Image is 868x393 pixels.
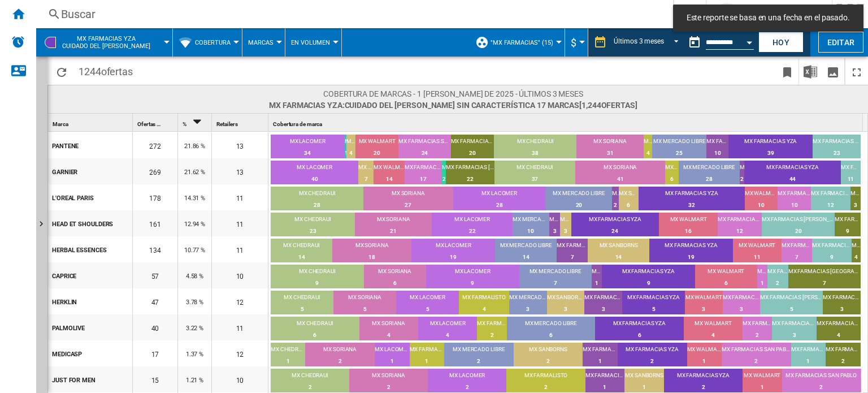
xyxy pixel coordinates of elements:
img: excel-24x24.png [804,65,817,79]
span: "MX FARMACIAS" (15) [491,39,553,46]
div: $ [571,28,582,57]
span: Cobertura [195,39,231,46]
div: MX WALMART [355,137,399,148]
div: 7 [788,278,861,289]
td: MX WALMART : 6 (10.53%) [695,265,757,291]
div: MX SANBORNS [358,163,374,174]
div: HERBAL ESSENCES [52,237,132,261]
div: 20 [546,200,612,211]
td: MX FARMACIAS YZA : 19 (14.18%) [649,239,733,265]
td: MX FARMACIAS GUADALAJARA : 9 (5.59%) [835,213,861,239]
div: 10 [778,200,811,211]
button: Maximizar [845,58,868,85]
div: MX WALMART [733,241,782,252]
div: MX SANBORNS [619,189,639,200]
button: Hoy [758,32,804,53]
td: MX FARMACIAS GUADALAJARA : 20 (7.35%) [451,135,494,161]
div: MX MERCADO LIBRE [679,163,740,174]
div: 16 [659,226,718,237]
div: 12.94 % [178,210,211,236]
div: 20 [355,148,399,159]
span: Cobertura de marcas - 1 [PERSON_NAME] de 2025 - Últimos 3 meses [269,88,637,100]
div: 23 [271,226,355,237]
td: MX FARMACIAS BENAVIDES : 12 (6.74%) [811,187,850,213]
div: 25 [652,148,706,159]
td: MX WALMART : 16 (9.94%) [659,213,718,239]
img: alerts-logo.svg [11,35,25,49]
div: 19 [411,252,495,263]
div: 7 [557,252,587,263]
div: MX MERCADO LIBRE [519,267,592,278]
td: MX FARMACIAS SAN PABLO : 17 (6.32%) [405,161,442,187]
div: 18 [332,252,411,263]
div: 161 [133,210,177,236]
div: 22 [432,226,513,237]
td: MX SANBORNS : 3 (6.38%) [547,291,585,317]
div: MX WALMART [745,189,778,200]
md-select: REPORTS.WIZARD.STEPS.REPORT.STEPS.REPORT_OPTIONS.PERIOD: Últimos 3 meses [613,33,683,52]
div: 9 [602,278,695,289]
div: MX FARMACIAS YZA [744,163,841,174]
div: 11 [841,174,861,185]
div: MX FARMACIAS SAN PABLO [398,137,450,148]
div: MX FARMACIAS YZACuidado del [PERSON_NAME] [42,28,167,57]
td: MX FARMACIAS GUADALAJARA : 4 (2.99%) [852,239,861,265]
td: MX CHEDRAUI : 14 (10.45%) [271,239,332,265]
span: Sort Descending [188,121,206,127]
div: MX SORIANA [575,163,665,174]
div: 12 [212,288,268,314]
div: 20 [762,226,835,237]
div: MX FARMACIAS DEL AHORRO [549,215,560,226]
div: MX MERCADO LIBRE [652,137,706,148]
td: MX LACOMER : 34 (12.5%) [271,135,345,161]
div: 9 [426,278,519,289]
div: 2 [767,278,788,289]
td: MX SANBORNS : 6 (3.37%) [619,187,639,213]
div: % Sort Descending [180,114,211,131]
td: MX FARMACIAS BENAVIDES : 20 (12.42%) [762,213,835,239]
td: MX CHEDRAUI : 23 (14.29%) [271,213,355,239]
td: MX MERCADO LIBRE : 28 (10.41%) [679,161,740,187]
button: MX FARMACIAS YZACuidado del [PERSON_NAME] [62,28,162,57]
td: MX FARMACIAS BENAVIDES : 11 (4.09%) [841,161,861,187]
div: Cobertura de marca Sort None [271,114,863,131]
div: 3 [549,226,560,237]
div: MX MERCADO LIBRE [513,215,549,226]
div: 47 [133,288,177,314]
div: Retailers Sort None [214,114,268,131]
span: Cobertura de marca [273,121,322,127]
div: 7 [782,252,812,263]
div: 21.62 % [178,158,211,184]
td: MX CHEDRAUI : 37 (13.75%) [494,161,576,187]
div: MX FARMACIAS SAN PABLO [718,215,762,226]
div: 11 [733,252,782,263]
div: 32 [639,200,745,211]
div: 14 [588,252,649,263]
div: 2 [740,174,744,185]
div: 6 [665,174,678,185]
div: Buscar [61,6,644,22]
div: 272 [133,132,177,158]
div: MX WALMART [374,163,404,174]
td: MX MERCADO LIBRE : 3 (6.38%) [509,291,547,317]
div: 17 [405,174,442,185]
div: 24 [398,148,450,159]
td: MX WALMART : 14 (5.2%) [374,161,404,187]
td: MX FARMACIAS SAN PABLO : 10 (5.62%) [778,187,811,213]
button: "MX FARMACIAS" (15) [491,28,559,57]
span: ofertas [101,66,133,77]
td: MX CHEDRAUI : 9 (15.79%) [271,265,364,291]
div: 12 [718,226,762,237]
div: 11 [212,210,268,236]
span: En volumen [291,39,330,46]
div: 3.78 % [178,288,211,314]
div: 57 [133,262,177,288]
div: 10 [513,226,549,237]
div: MX SORIANA [363,189,453,200]
td: MX SANBORNS : 7 (2.6%) [358,161,374,187]
div: 14.31 % [178,184,211,210]
div: MX CHEDRAUI [271,189,363,200]
div: 7 [519,278,592,289]
div: MX FARMACIAS [PERSON_NAME] [841,163,861,174]
div: 41 [575,174,665,185]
